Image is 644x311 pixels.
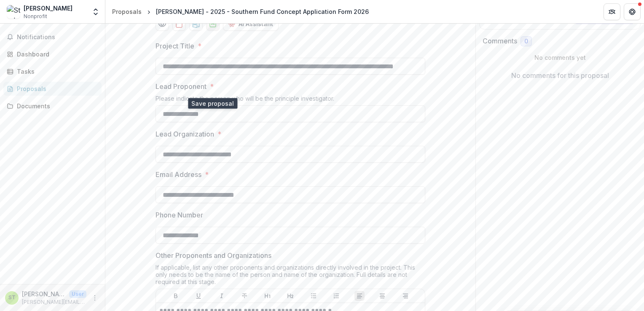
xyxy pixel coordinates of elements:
[156,129,214,139] p: Lead Organization
[206,17,220,31] button: download-proposal
[156,264,425,289] div: If applicable, list any other proponents and organizations directly involved in the project. This...
[511,70,609,80] p: No comments for this proposal
[217,291,227,301] button: Italicize
[172,17,186,31] button: download-proposal
[223,17,279,31] button: AI Assistant
[483,53,637,62] p: No comments yet
[156,210,203,220] p: Phone Number
[17,34,98,41] span: Notifications
[90,3,102,20] button: Open entity switcher
[109,5,372,18] nav: breadcrumb
[17,84,95,93] div: Proposals
[22,298,86,306] p: [PERSON_NAME][EMAIL_ADDRESS][PERSON_NAME][DOMAIN_NAME]
[156,17,169,31] button: Preview 02940180-53c5-4238-93a4-97c3994a0209-0.pdf
[400,291,411,301] button: Align Right
[109,5,145,18] a: Proposals
[354,291,365,301] button: Align Left
[156,7,369,16] div: [PERSON_NAME] - 2025 - Southern Fund Concept Application Form 2026
[3,64,102,78] a: Tasks
[24,4,72,13] div: [PERSON_NAME]
[17,50,95,59] div: Dashboard
[189,17,203,31] button: download-proposal
[604,3,620,20] button: Partners
[483,37,517,45] h2: Comments
[156,250,271,260] p: Other Proponents and Organizations
[239,291,250,301] button: Strike
[90,293,100,303] button: More
[285,291,295,301] button: Heading 2
[3,47,102,61] a: Dashboard
[171,291,181,301] button: Bold
[309,291,319,301] button: Bullet List
[624,3,641,20] button: Get Help
[331,291,341,301] button: Ordered List
[22,290,66,298] p: [PERSON_NAME]
[524,38,528,45] span: 0
[156,81,207,91] p: Lead Proponent
[7,5,20,19] img: Strahan Tucker
[263,291,273,301] button: Heading 1
[3,99,102,113] a: Documents
[156,169,201,180] p: Email Address
[24,13,47,20] span: Nonprofit
[69,290,86,298] p: User
[112,7,142,16] div: Proposals
[17,67,95,76] div: Tasks
[193,291,204,301] button: Underline
[377,291,387,301] button: Align Center
[8,295,16,300] div: Strahan Tucker
[156,95,425,105] div: Please indicate the person who will be the principle investigator.
[156,41,194,51] p: Project Title
[17,102,95,110] div: Documents
[3,30,102,44] button: Notifications
[3,82,102,96] a: Proposals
